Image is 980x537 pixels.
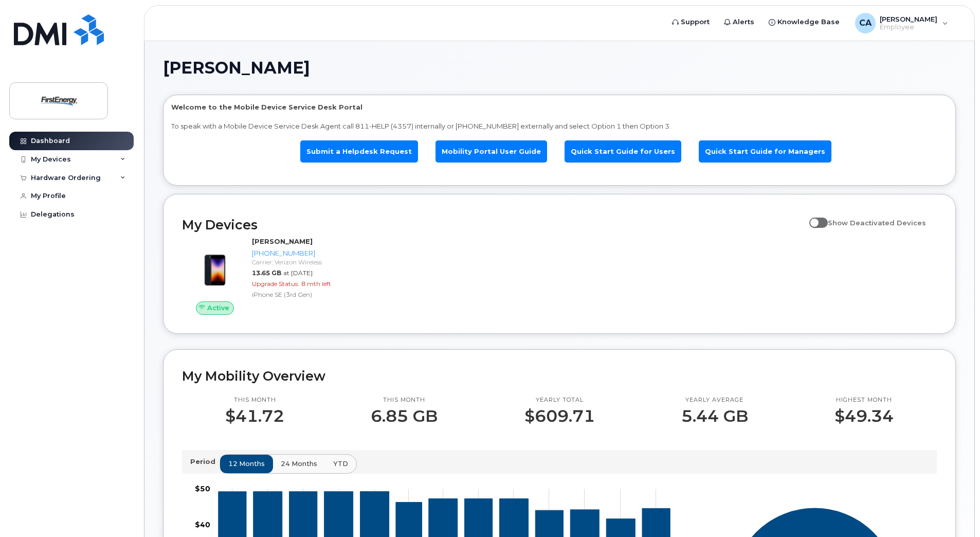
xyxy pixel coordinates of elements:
[300,140,418,163] a: Submit a Helpdesk Request
[524,396,595,404] p: Yearly total
[681,407,748,425] p: 5.44 GB
[699,140,831,163] a: Quick Start Guide for Managers
[252,258,357,266] div: Carrier: Verizon Wireless
[225,396,284,404] p: This month
[182,368,937,384] h2: My Mobility Overview
[195,485,210,494] tspan: $50
[252,269,281,277] span: 13.65 GB
[935,492,972,529] iframe: Messenger Launcher
[252,248,357,258] div: [PHONE_NUMBER]
[190,457,220,467] p: Period
[171,102,948,112] p: Welcome to the Mobile Device Service Desk Portal
[182,217,804,232] h2: My Devices
[828,219,926,227] span: Show Deactivated Devices
[182,237,361,315] a: Active[PERSON_NAME][PHONE_NUMBER]Carrier: Verizon Wireless13.65 GBat [DATE]Upgrade Status:8 mth l...
[524,407,595,425] p: $609.71
[171,121,948,131] p: To speak with a Mobile Device Service Desk Agent call 811-HELP (4357) internally or [PHONE_NUMBER...
[333,459,348,469] span: YTD
[190,242,240,291] img: image20231002-3703462-1angbar.jpeg
[435,140,547,163] a: Mobility Portal User Guide
[252,237,313,245] strong: [PERSON_NAME]
[834,396,894,404] p: Highest month
[834,407,894,425] p: $49.34
[281,459,317,469] span: 24 months
[565,140,681,163] a: Quick Start Guide for Users
[252,290,357,299] div: iPhone SE (3rd Gen)
[371,407,438,425] p: 6.85 GB
[195,520,210,529] tspan: $40
[681,396,748,404] p: Yearly average
[252,280,299,288] span: Upgrade Status:
[371,396,438,404] p: This month
[163,60,310,76] span: [PERSON_NAME]
[207,303,229,313] span: Active
[225,407,284,425] p: $41.72
[283,269,313,277] span: at [DATE]
[809,213,818,221] input: Show Deactivated Devices
[301,280,331,288] span: 8 mth left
